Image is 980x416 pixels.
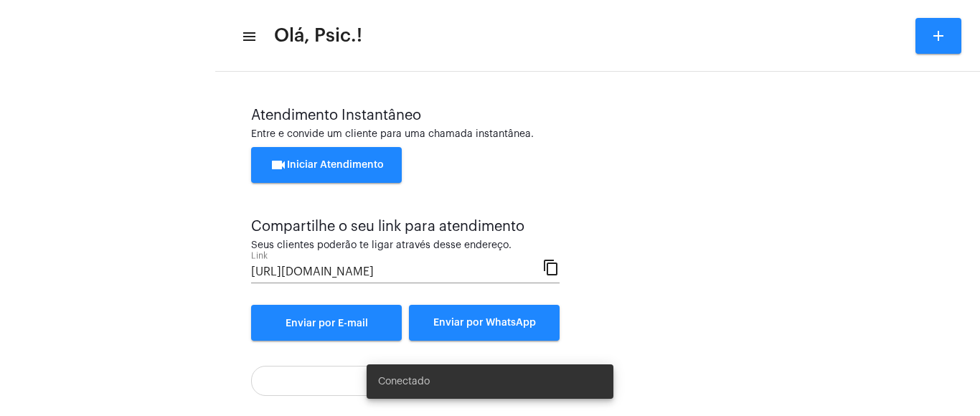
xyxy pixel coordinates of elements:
[542,258,560,275] mat-icon: content_copy
[286,318,368,328] span: Enviar por E-mail
[251,240,560,251] div: Seus clientes poderão te ligar através desse endereço.
[270,156,287,174] mat-icon: videocam
[274,24,362,47] span: Olá, Psic.!
[409,305,560,341] button: Enviar por WhatsApp
[930,27,947,44] mat-icon: add
[270,160,384,170] span: Iniciar Atendimento
[251,147,402,183] button: Iniciar Atendimento
[241,28,255,45] mat-icon: sidenav icon
[251,305,402,341] a: Enviar por E-mail
[251,129,944,140] div: Entre e convide um cliente para uma chamada instantânea.
[251,108,944,123] div: Atendimento Instantâneo
[378,374,430,389] span: Conectado
[251,219,560,235] div: Compartilhe o seu link para atendimento
[433,318,536,328] span: Enviar por WhatsApp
